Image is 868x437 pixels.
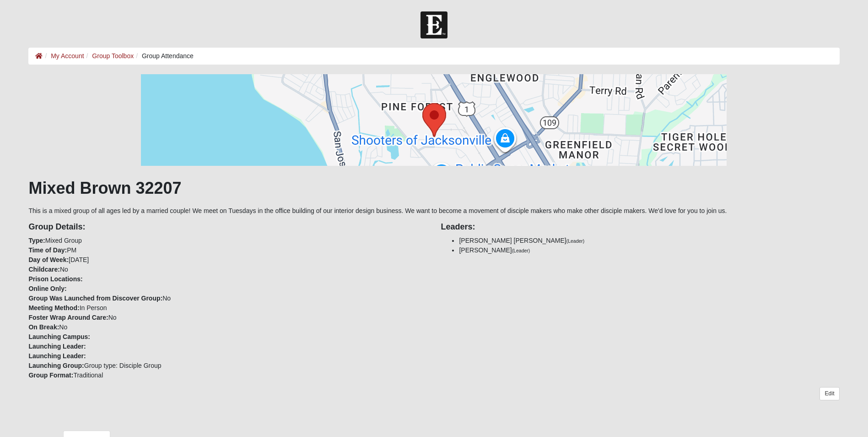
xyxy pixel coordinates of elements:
a: My Account [51,52,84,60]
strong: Group Format: [28,371,73,379]
strong: Launching Group: [28,362,84,369]
strong: Online Only: [28,285,66,292]
strong: Meeting Method: [28,304,79,311]
strong: Prison Locations: [28,275,82,283]
div: Mixed Group PM [DATE] No No In Person No No Group type: Disciple Group Traditional [22,216,434,380]
strong: Foster Wrap Around Care: [28,314,108,321]
strong: Launching Campus: [28,333,90,340]
strong: Time of Day: [28,246,67,254]
strong: Launching Leader: [28,343,86,350]
li: [PERSON_NAME] [PERSON_NAME] [459,236,839,246]
strong: On Break: [28,323,59,331]
a: Group Toolbox [92,52,134,60]
h4: Group Details: [28,222,427,232]
h1: Mixed Brown 32207 [28,178,839,198]
strong: Launching Leader: [28,352,86,360]
h4: Leaders: [441,222,839,232]
li: [PERSON_NAME] [459,246,839,255]
small: (Leader) [512,248,530,253]
strong: Childcare: [28,266,59,273]
small: (Leader) [566,238,585,244]
strong: Day of Week: [28,256,69,263]
img: Church of Eleven22 Logo [421,11,447,38]
li: Group Attendance [134,51,194,61]
strong: Type: [28,237,45,244]
strong: Group Was Launched from Discover Group: [28,295,162,302]
a: Edit [819,387,839,400]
